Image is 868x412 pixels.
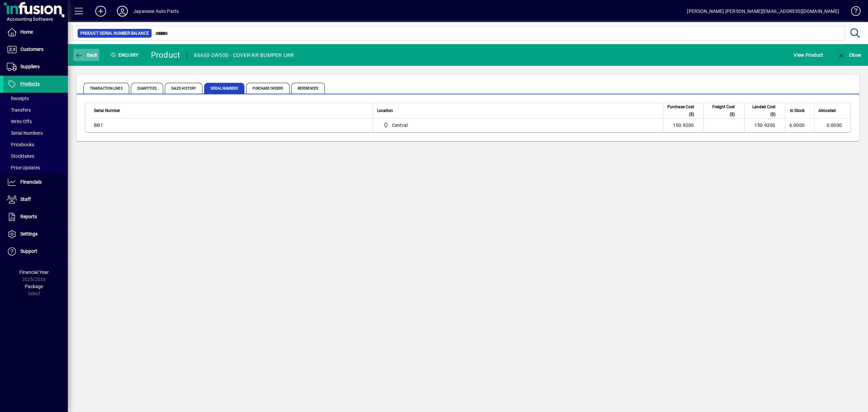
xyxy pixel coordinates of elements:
[708,103,735,118] span: Freight Cost ($)
[818,107,842,114] div: Allocated
[3,226,68,243] a: Settings
[20,248,37,254] span: Support
[7,119,32,124] span: Write Offs
[837,52,861,58] span: Close
[3,162,68,173] a: Price Updates
[663,118,704,132] td: 150.9200
[20,29,33,35] span: Home
[75,52,98,58] span: Back
[667,103,694,118] span: Purchase Cost ($)
[112,5,133,17] button: Profile
[20,231,38,237] span: Settings
[7,96,29,101] span: Receipts
[3,24,68,41] a: Home
[20,214,37,219] span: Reports
[194,50,294,61] div: 86650-2W500 - COVER-RR BUMPER LWR
[7,107,31,113] span: Transfers
[749,103,782,118] div: Landed Cost ($)
[3,139,68,150] a: Pricebooks
[744,118,785,132] td: 150.9200
[94,107,120,114] span: Serial Number
[377,107,658,114] div: Location
[20,179,42,185] span: Financials
[3,208,68,225] a: Reports
[94,107,369,114] div: Serial Number
[19,269,49,275] span: Financial Year
[131,83,163,94] span: Quantities
[291,83,325,94] span: References
[20,196,31,202] span: Staff
[7,130,43,136] span: Serial Numbers
[3,104,68,116] a: Transfers
[3,93,68,104] a: Receipts
[3,243,68,260] a: Support
[7,165,40,170] span: Price Updates
[165,83,202,94] span: Sales History
[785,118,814,132] td: 6.0000
[3,116,68,127] a: Write Offs
[835,49,863,61] button: Close
[667,103,700,118] div: Purchase Cost ($)
[377,107,393,114] span: Location
[7,142,34,147] span: Pricebooks
[105,50,146,60] div: Enquiry
[792,49,825,61] button: View Product
[830,49,868,61] app-page-header-button: Close enquiry
[85,118,373,132] td: BB1
[3,191,68,208] a: Staff
[3,58,68,75] a: Suppliers
[3,150,68,162] a: Stocktakes
[20,81,40,87] span: Products
[83,83,129,94] span: Transaction Lines
[73,49,99,61] button: Back
[380,121,655,129] span: Central
[814,118,850,132] td: 0.0000
[68,49,105,61] app-page-header-button: Back
[708,103,741,118] div: Freight Cost ($)
[20,64,40,69] span: Suppliers
[3,127,68,139] a: Serial Numbers
[818,107,836,114] span: Allocated
[794,50,823,60] span: View Product
[151,50,180,60] div: Product
[246,83,290,94] span: Purchase Orders
[7,153,34,159] span: Stocktakes
[133,6,179,17] div: Japanese Auto Parts
[790,107,805,114] span: In Stock
[20,46,43,52] span: Customers
[25,284,43,289] span: Package
[789,107,811,114] div: In Stock
[846,1,860,23] a: Knowledge Base
[392,122,408,129] span: Central
[204,83,244,94] span: Serial Numbers
[749,103,775,118] span: Landed Cost ($)
[80,30,149,37] span: Product Serial Number Balance
[3,41,68,58] a: Customers
[687,6,839,17] div: [PERSON_NAME] [PERSON_NAME][EMAIL_ADDRESS][DOMAIN_NAME]
[90,5,112,17] button: Add
[3,174,68,191] a: Financials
